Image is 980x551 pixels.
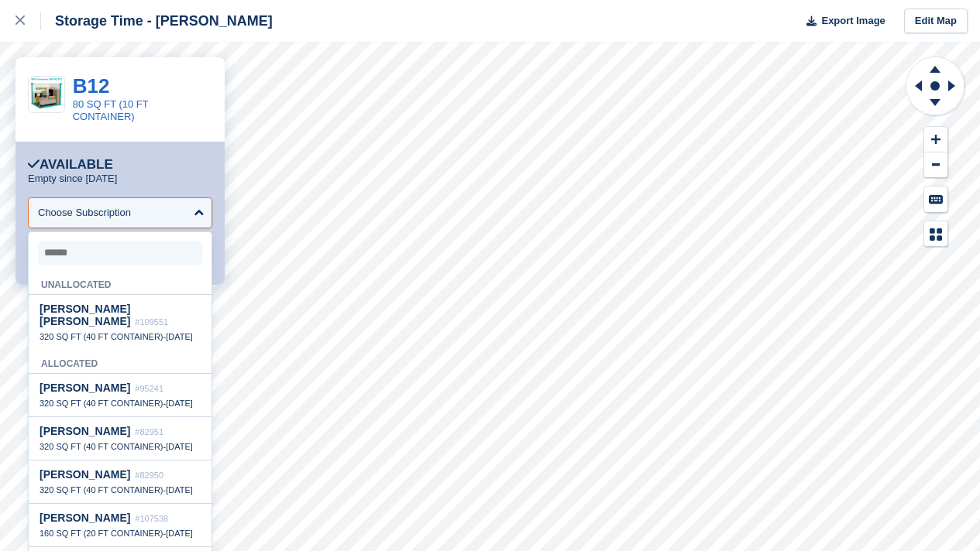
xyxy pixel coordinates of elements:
[166,332,193,341] span: [DATE]
[135,384,163,393] span: #95241
[73,74,110,98] a: B12
[40,528,201,539] div: -
[40,442,163,451] span: 320 SQ FT (40 FT CONTAINER)
[40,332,163,341] span: 320 SQ FT (40 FT CONTAINER)
[924,221,947,247] button: Map Legend
[166,529,193,538] span: [DATE]
[904,9,968,34] a: Edit Map
[41,12,273,30] div: Storage Time - [PERSON_NAME]
[135,317,168,327] span: #109551
[40,468,130,481] span: [PERSON_NAME]
[29,350,211,374] div: Allocated
[40,382,130,394] span: [PERSON_NAME]
[821,13,885,29] span: Export Image
[40,303,130,327] span: [PERSON_NAME] [PERSON_NAME]
[40,484,201,495] div: -
[135,427,163,436] span: #82951
[29,77,64,112] img: 10ft%20Container%20(80%20SQ%20FT)%20(2).png
[135,514,168,523] span: #107538
[73,98,149,122] a: 80 SQ FT (10 FT CONTAINER)
[40,398,201,409] div: -
[135,471,163,480] span: #82950
[38,205,131,221] div: Choose Subscription
[166,485,193,495] span: [DATE]
[924,127,947,152] button: Zoom In
[40,485,163,495] span: 320 SQ FT (40 FT CONTAINER)
[166,399,193,408] span: [DATE]
[40,512,130,524] span: [PERSON_NAME]
[40,425,130,437] span: [PERSON_NAME]
[29,271,211,295] div: Unallocated
[924,152,947,178] button: Zoom Out
[40,399,163,408] span: 320 SQ FT (40 FT CONTAINER)
[28,173,117,185] p: Empty since [DATE]
[40,331,201,342] div: -
[924,187,947,212] button: Keyboard Shortcuts
[166,442,193,451] span: [DATE]
[797,9,885,34] button: Export Image
[40,529,163,538] span: 160 SQ FT (20 FT CONTAINER)
[40,441,201,452] div: -
[28,157,113,173] div: Available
